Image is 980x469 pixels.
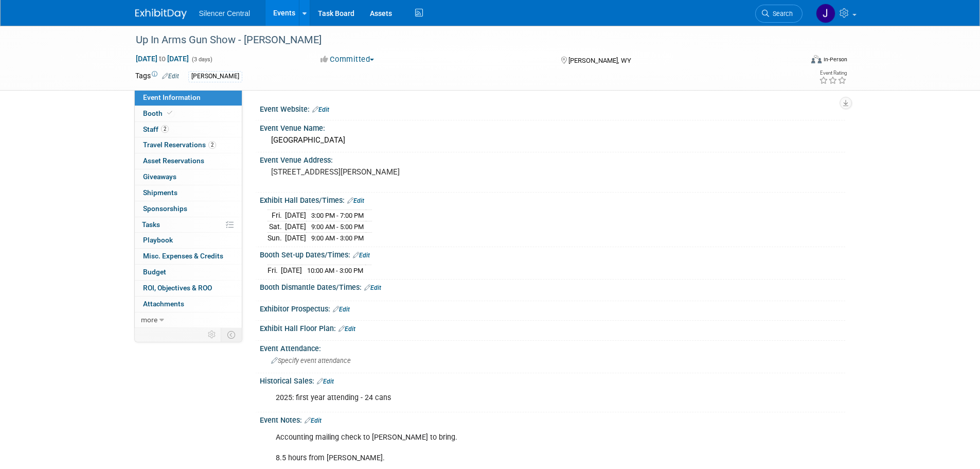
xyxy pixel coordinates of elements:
span: more [141,316,157,324]
div: Exhibitor Prospectus: [260,301,845,315]
span: Shipments [143,188,177,197]
td: Toggle Event Tabs [221,328,242,341]
pre: [STREET_ADDRESS][PERSON_NAME] [271,167,492,177]
div: Event Venue Name: [260,120,845,133]
a: Search [755,5,803,23]
td: [DATE] [281,265,302,275]
td: Fri. [268,265,281,275]
a: Edit [317,378,334,385]
a: Travel Reservations2 [135,137,242,153]
span: Misc. Expenses & Credits [143,252,223,260]
a: Edit [353,252,370,259]
div: Historical Sales: [260,373,845,387]
div: Event Format [742,54,848,69]
div: Booth Dismantle Dates/Times: [260,280,845,293]
div: In-Person [823,56,847,63]
span: (3 days) [191,56,212,63]
div: Event Venue Address: [260,152,845,165]
span: to [157,55,167,63]
a: Sponsorships [135,201,242,217]
span: 2 [161,125,169,133]
a: more [135,312,242,328]
a: Budget [135,265,242,280]
span: 3:00 PM - 7:00 PM [311,212,364,219]
a: Tasks [135,217,242,233]
span: 9:00 AM - 5:00 PM [311,223,364,231]
a: Edit [333,306,350,313]
td: Tags [135,71,179,82]
td: [DATE] [285,232,306,243]
span: Specify event attendance [271,357,351,364]
div: Exhibit Hall Dates/Times: [260,193,845,206]
a: Edit [364,284,381,291]
span: Sponsorships [143,204,187,213]
img: Jessica Crawford [816,4,835,23]
td: Personalize Event Tab Strip [203,328,221,341]
div: Accounting mailing check to [PERSON_NAME] to bring. 8.5 hours from [PERSON_NAME]. [269,427,732,468]
td: [DATE] [285,221,306,233]
span: Budget [143,268,166,276]
span: ROI, Objectives & ROO [143,284,212,292]
div: 2025: first year attending - 24 cans [269,388,732,408]
span: Giveaways [143,172,176,181]
span: Attachments [143,300,184,308]
span: Tasks [142,220,160,229]
span: Travel Reservations [143,141,216,149]
div: Exhibit Hall Floor Plan: [260,321,845,334]
div: Up In Arms Gun Show - [PERSON_NAME] [132,31,787,49]
a: Event Information [135,90,242,106]
span: Booth [143,109,174,117]
div: [GEOGRAPHIC_DATA] [268,132,838,148]
a: Edit [312,106,329,113]
button: Committed [317,54,378,65]
span: Playbook [143,236,173,244]
a: Booth [135,106,242,121]
span: 9:00 AM - 3:00 PM [311,234,364,242]
div: Event Attendance: [260,341,845,354]
img: Format-Inperson.png [811,55,822,63]
a: Edit [305,417,322,424]
a: ROI, Objectives & ROO [135,281,242,296]
td: Sat. [268,221,285,233]
span: [DATE] [DATE] [135,54,189,63]
div: Booth Set-up Dates/Times: [260,247,845,260]
span: Silencer Central [199,9,251,18]
a: Edit [347,197,364,204]
img: ExhibitDay [135,9,187,19]
div: Event Website: [260,101,845,115]
span: [PERSON_NAME], WY [568,57,631,64]
td: Sun. [268,232,285,243]
span: 10:00 AM - 3:00 PM [307,267,363,274]
a: Giveaways [135,169,242,185]
a: Misc. Expenses & Credits [135,249,242,264]
a: Edit [338,325,355,333]
div: [PERSON_NAME] [188,71,242,82]
a: Attachments [135,297,242,312]
div: Event Rating [819,71,847,76]
i: Booth reservation complete [167,110,172,116]
a: Shipments [135,185,242,201]
td: [DATE] [285,210,306,221]
span: 2 [208,141,216,149]
a: Staff2 [135,122,242,137]
a: Playbook [135,233,242,248]
span: Event Information [143,93,201,101]
td: Fri. [268,210,285,221]
span: Asset Reservations [143,157,204,165]
span: Staff [143,125,169,133]
a: Edit [162,73,179,80]
span: Search [769,10,793,18]
div: Event Notes: [260,412,845,426]
a: Asset Reservations [135,153,242,169]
